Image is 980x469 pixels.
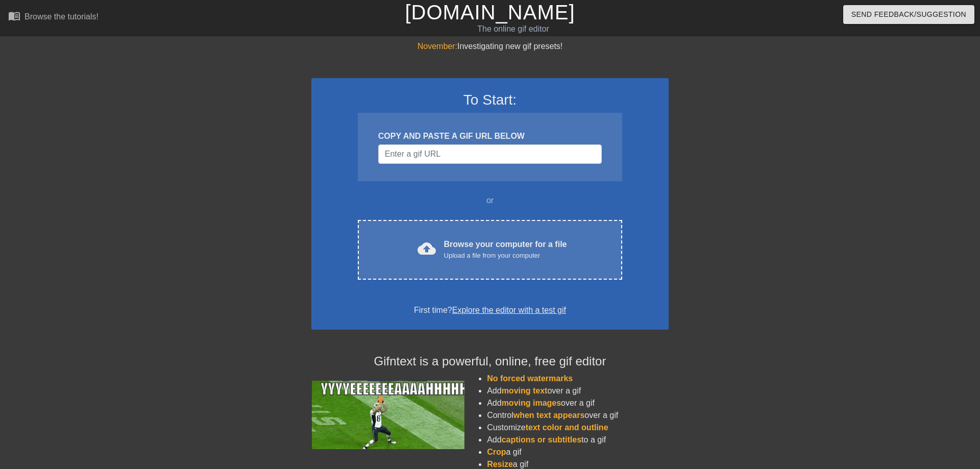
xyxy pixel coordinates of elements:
[405,1,575,23] a: [DOMAIN_NAME]
[502,386,548,395] span: moving text
[325,91,655,109] h3: To Start:
[526,423,608,432] span: text color and outline
[452,306,566,314] a: Explore the editor with a test gif
[487,374,573,383] span: No forced watermarks
[325,304,655,316] div: First time?
[851,8,966,21] span: Send Feedback/Suggestion
[418,239,436,258] span: cloud_upload
[487,385,669,397] li: Add over a gif
[332,23,695,35] div: The online gif editor
[487,397,669,409] li: Add over a gif
[502,435,581,444] span: captions or subtitles
[487,422,669,434] li: Customize
[444,251,567,261] div: Upload a file from your computer
[418,42,457,51] span: November:
[338,194,642,207] div: or
[513,411,585,419] span: when text appears
[502,399,561,407] span: moving images
[487,446,669,458] li: a gif
[378,130,602,142] div: COPY AND PASTE A GIF URL BELOW
[311,40,669,53] div: Investigating new gif presets!
[487,409,669,422] li: Control over a gif
[487,434,669,446] li: Add to a gif
[487,448,506,456] span: Crop
[311,354,669,369] h4: Gifntext is a powerful, online, free gif editor
[378,144,602,164] input: Username
[843,5,974,24] button: Send Feedback/Suggestion
[8,10,99,26] a: Browse the tutorials!
[311,381,464,449] img: football_small.gif
[24,12,99,21] div: Browse the tutorials!
[444,238,567,261] div: Browse your computer for a file
[487,460,513,468] span: Resize
[8,10,20,22] span: menu_book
